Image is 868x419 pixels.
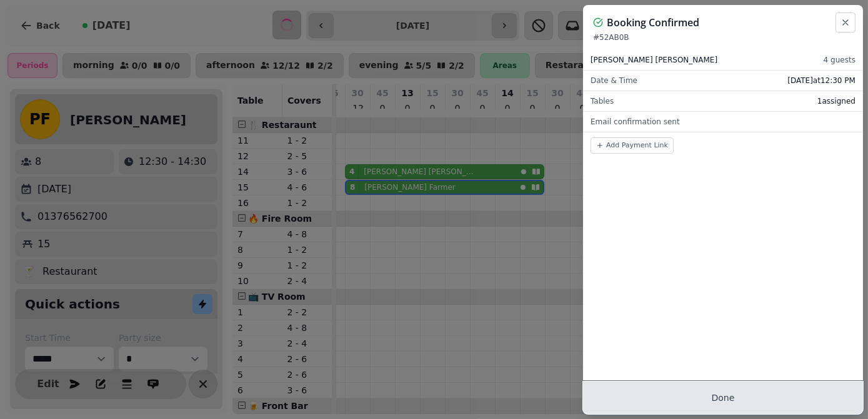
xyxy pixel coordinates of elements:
span: 4 guests [824,55,856,65]
span: 1 assigned [817,96,856,106]
span: [PERSON_NAME] [PERSON_NAME] [591,55,717,65]
button: Done [583,382,863,414]
button: Add Payment Link [591,137,674,154]
span: Date & Time [591,76,637,86]
h2: Booking Confirmed [607,15,699,30]
span: Tables [591,96,614,106]
div: Email confirmation sent [583,112,863,132]
p: # 52AB0B [593,32,853,42]
span: [DATE] at 12:30 PM [787,76,856,86]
